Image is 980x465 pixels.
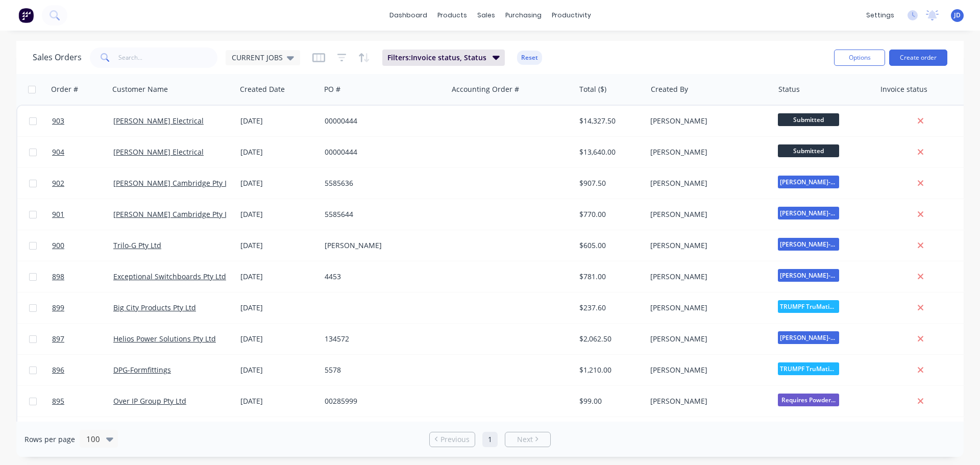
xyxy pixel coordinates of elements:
a: 896 [52,355,113,385]
div: [PERSON_NAME] [650,147,764,157]
div: 5578 [325,365,438,375]
div: settings [861,8,899,23]
div: [PERSON_NAME] [650,116,764,126]
div: $237.60 [579,303,639,313]
div: [DATE] [240,334,316,344]
span: 895 [52,396,64,406]
span: [PERSON_NAME]-Power C5 [778,176,839,188]
div: Status [778,84,800,94]
ul: Pagination [425,432,555,447]
div: PO # [324,84,340,94]
span: Filters: Invoice status, Status [387,53,486,63]
div: $99.00 [579,396,639,406]
div: [PERSON_NAME] [650,365,764,375]
div: 134572 [325,334,438,344]
div: [PERSON_NAME] [650,240,764,251]
button: Filters:Invoice status, Status [382,50,505,66]
span: [PERSON_NAME]-Power C5 [778,269,839,282]
span: TRUMPF TruMatic... [778,362,839,375]
a: Exceptional Switchboards Pty Ltd [113,272,226,281]
div: $605.00 [579,240,639,251]
a: 899 [52,292,113,323]
div: Invoice status [880,84,927,94]
a: Next page [505,434,550,445]
span: JD [954,11,961,20]
a: 904 [52,137,113,167]
span: [PERSON_NAME]-Power C5 [778,238,839,251]
input: Search... [118,47,218,68]
a: DPG-Formfittings [113,365,171,375]
span: Submitted [778,113,839,126]
span: 897 [52,334,64,344]
div: Customer Name [112,84,168,94]
a: [PERSON_NAME] Electrical [113,116,204,126]
span: 900 [52,240,64,251]
div: [PERSON_NAME] [650,272,764,282]
span: [PERSON_NAME]-Power C5 [778,331,839,344]
span: 899 [52,303,64,313]
a: Helios Power Solutions Pty Ltd [113,334,216,344]
a: 902 [52,168,113,199]
div: [DATE] [240,116,316,126]
div: 00000444 [325,116,438,126]
div: [DATE] [240,178,316,188]
span: 898 [52,272,64,282]
div: products [432,8,472,23]
a: dashboard [384,8,432,23]
div: [DATE] [240,209,316,219]
div: Created By [651,84,688,94]
a: 892 [52,417,113,448]
a: 903 [52,106,113,136]
div: [DATE] [240,272,316,282]
div: $907.50 [579,178,639,188]
div: 00285999 [325,396,438,406]
div: Total ($) [579,84,606,94]
h1: Sales Orders [33,53,82,62]
div: $2,062.50 [579,334,639,344]
button: Options [834,50,885,66]
div: 4453 [325,272,438,282]
span: Submitted [778,144,839,157]
a: Page 1 is your current page [482,432,498,447]
div: [PERSON_NAME] [650,178,764,188]
a: [PERSON_NAME] Cambridge Pty Ltd [113,178,235,188]
button: Create order [889,50,947,66]
span: TRUMPF TruMatic... [778,300,839,313]
a: Trilo-G Pty Ltd [113,240,161,250]
span: Previous [440,434,470,445]
span: [PERSON_NAME]-Power C5 [778,207,839,219]
a: Over IP Group Pty Ltd [113,396,186,406]
div: productivity [547,8,596,23]
img: Factory [18,8,34,23]
div: [DATE] [240,303,316,313]
div: $781.00 [579,272,639,282]
a: 898 [52,261,113,292]
div: [DATE] [240,396,316,406]
div: sales [472,8,500,23]
span: Rows per page [24,434,75,445]
div: purchasing [500,8,547,23]
div: [DATE] [240,240,316,251]
button: Reset [517,51,542,65]
div: $1,210.00 [579,365,639,375]
span: 904 [52,147,64,157]
div: 5585644 [325,209,438,219]
div: 00000444 [325,147,438,157]
a: Previous page [430,434,475,445]
div: $770.00 [579,209,639,219]
a: 901 [52,199,113,230]
span: 903 [52,116,64,126]
a: 897 [52,324,113,354]
div: $13,640.00 [579,147,639,157]
span: CURRENT JOBS [232,52,283,63]
a: 895 [52,386,113,417]
div: Order # [51,84,78,94]
span: 901 [52,209,64,219]
a: [PERSON_NAME] Electrical [113,147,204,157]
span: Requires Powder... [778,394,839,406]
a: Big City Products Pty Ltd [113,303,196,312]
div: [DATE] [240,365,316,375]
div: Accounting Order # [452,84,519,94]
span: 902 [52,178,64,188]
div: [PERSON_NAME] [325,240,438,251]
